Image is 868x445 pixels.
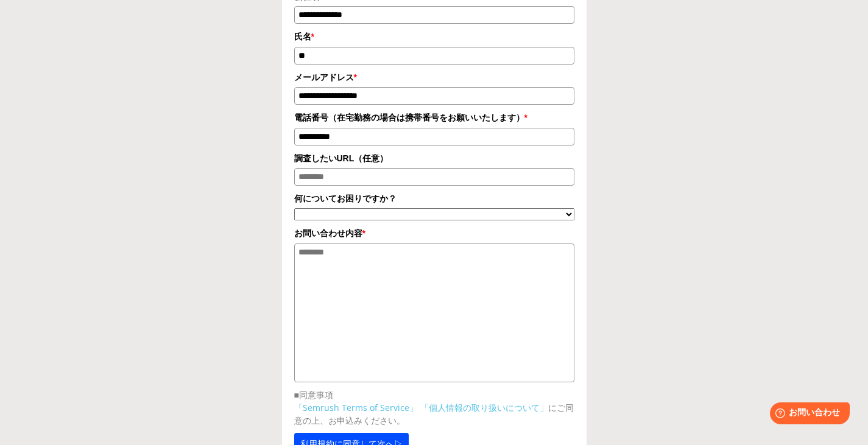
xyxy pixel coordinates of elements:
label: 氏名 [294,30,574,43]
label: 何についてお困りですか？ [294,192,574,205]
p: ■同意事項 [294,388,574,401]
p: にご同意の上、お申込みください。 [294,401,574,427]
label: 調査したいURL（任意） [294,152,574,165]
label: メールアドレス [294,71,574,84]
a: 「個人情報の取り扱いについて」 [420,402,548,413]
iframe: Help widget launcher [760,398,855,432]
a: 「Semrush Terms of Service」 [294,402,418,413]
label: 電話番号（在宅勤務の場合は携帯番号をお願いいたします） [294,111,574,124]
label: お問い合わせ内容 [294,226,574,240]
